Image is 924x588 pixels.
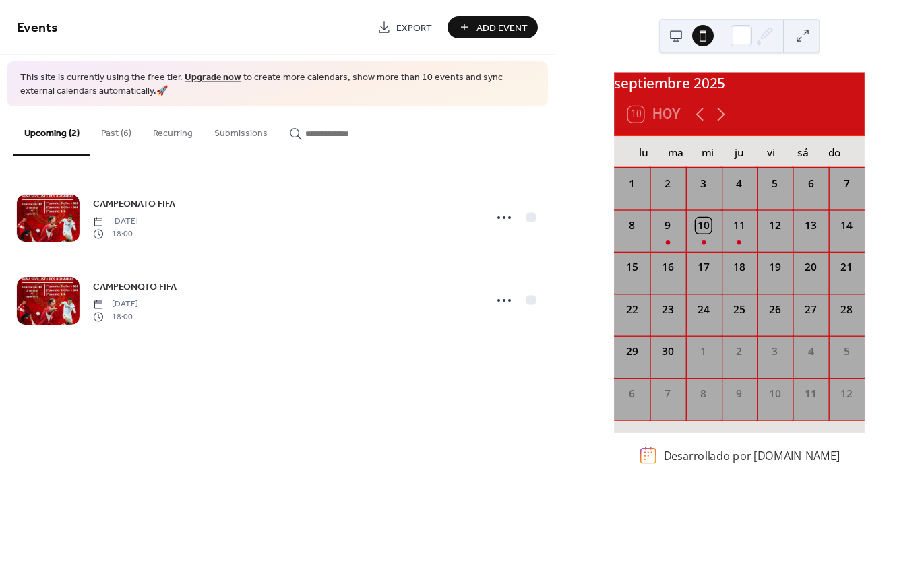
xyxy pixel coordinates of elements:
[20,71,534,98] span: This site is currently using the free tier. to create more calendars, show more than 10 events an...
[803,302,819,317] div: 27
[93,197,175,211] span: CAMPEONATO FIFA
[732,218,747,233] div: 11
[732,260,747,275] div: 18
[93,279,177,294] a: CAMPEONQTO FIFA
[839,344,855,359] div: 5
[660,260,675,275] div: 16
[803,218,819,233] div: 13
[17,15,58,41] span: Events
[624,218,640,233] div: 8
[624,344,640,359] div: 29
[90,106,142,154] button: Past (6)
[768,260,783,275] div: 19
[768,386,783,401] div: 10
[839,260,855,275] div: 21
[803,386,819,401] div: 11
[696,260,711,275] div: 17
[624,176,640,191] div: 1
[692,136,724,168] div: mi
[664,448,840,463] div: Desarrollado por
[803,260,819,275] div: 20
[204,106,278,154] button: Submissions
[819,136,851,168] div: do
[768,218,783,233] div: 12
[476,21,528,35] span: Add Event
[787,136,819,168] div: sá
[768,302,783,317] div: 26
[396,21,432,35] span: Export
[696,302,711,317] div: 24
[696,344,711,359] div: 1
[660,218,675,233] div: 9
[696,218,711,233] div: 10
[660,386,675,401] div: 7
[624,260,640,275] div: 15
[732,344,747,359] div: 2
[696,386,711,401] div: 8
[756,136,787,168] div: vi
[93,298,138,311] span: [DATE]
[660,302,675,317] div: 23
[93,228,138,240] span: 18:00
[624,386,640,401] div: 6
[696,176,711,191] div: 3
[142,106,204,154] button: Recurring
[803,176,819,191] div: 6
[754,448,840,463] a: [DOMAIN_NAME]
[660,136,691,168] div: ma
[93,311,138,323] span: 18:00
[839,176,855,191] div: 7
[839,302,855,317] div: 28
[614,72,865,93] div: septiembre 2025
[185,69,241,87] a: Upgrade now
[732,386,747,401] div: 9
[839,218,855,233] div: 14
[839,386,855,401] div: 12
[660,176,675,191] div: 2
[732,302,747,317] div: 25
[624,302,640,317] div: 22
[367,16,442,38] a: Export
[803,344,819,359] div: 4
[724,136,756,168] div: ju
[93,280,177,294] span: CAMPEONQTO FIFA
[13,106,90,156] button: Upcoming (2)
[448,16,538,38] button: Add Event
[768,344,783,359] div: 3
[628,136,660,168] div: lu
[93,196,175,211] a: CAMPEONATO FIFA
[93,216,138,228] span: [DATE]
[732,176,747,191] div: 4
[768,176,783,191] div: 5
[660,344,675,359] div: 30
